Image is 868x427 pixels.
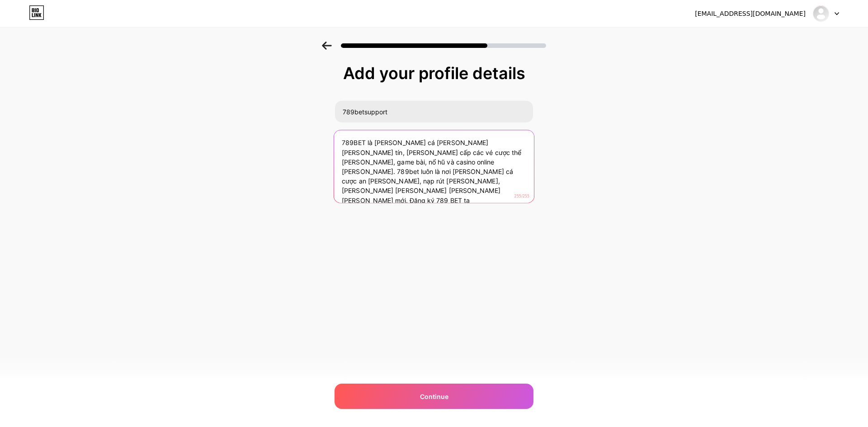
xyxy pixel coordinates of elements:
span: 255/255 [514,194,530,199]
div: [EMAIL_ADDRESS][DOMAIN_NAME] [695,9,806,19]
div: Add your profile details [339,64,529,82]
img: 789betsupport [812,5,830,22]
span: Continue [420,392,448,401]
input: Your name [335,101,533,122]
